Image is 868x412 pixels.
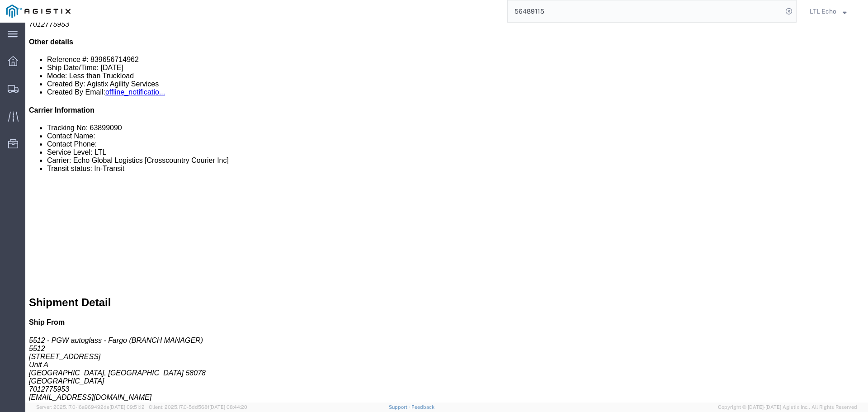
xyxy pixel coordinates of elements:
span: LTL Echo [810,6,836,16]
span: Copyright © [DATE]-[DATE] Agistix Inc., All Rights Reserved [718,403,857,411]
button: LTL Echo [809,6,855,17]
a: Support [389,404,411,410]
span: [DATE] 09:51:12 [109,404,145,410]
a: Feedback [411,404,434,410]
img: logo [6,5,71,18]
span: [DATE] 08:44:20 [209,404,247,410]
iframe: FS Legacy Container [25,23,868,403]
span: Server: 2025.17.0-16a969492de [36,404,145,410]
span: Client: 2025.17.0-5dd568f [149,404,247,410]
input: Search for shipment number, reference number [508,0,783,22]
